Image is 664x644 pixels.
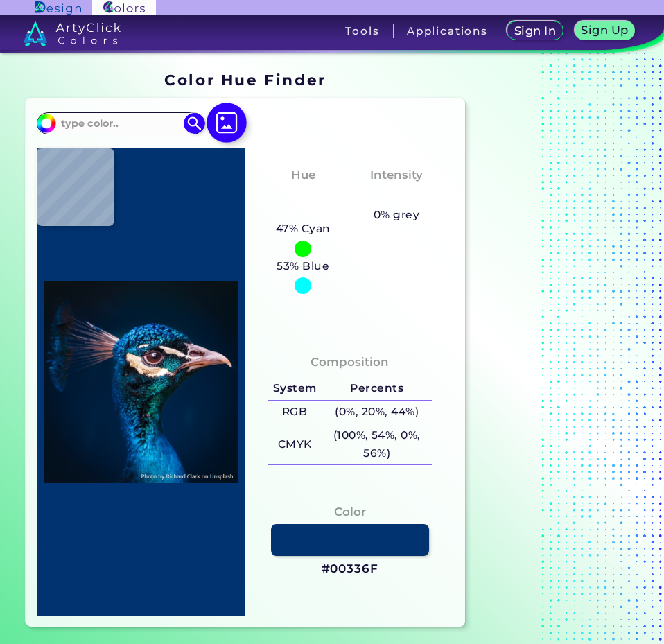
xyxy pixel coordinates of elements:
img: img_pavlin.jpg [44,155,238,609]
h5: 53% Blue [272,257,335,275]
h5: CMYK [268,433,322,456]
h5: (100%, 54%, 0%, 56%) [322,424,432,465]
h4: Hue [291,165,315,185]
h4: Intensity [370,165,423,185]
h5: 0% grey [374,206,419,224]
h5: System [268,377,322,400]
img: icon search [184,113,204,134]
a: Sign Up [577,22,632,40]
img: ArtyClick Design logo [35,1,81,15]
h5: (0%, 20%, 44%) [322,401,432,424]
a: Sign In [509,22,561,40]
h3: #00336F [322,561,378,577]
h5: 47% Cyan [270,220,335,238]
input: type color.. [56,114,185,133]
h4: Color [334,502,366,522]
img: logo_artyclick_colors_white.svg [24,21,121,46]
h4: Composition [311,352,389,372]
h5: RGB [268,401,322,424]
h1: Color Hue Finder [164,69,326,90]
iframe: Advertisement [471,66,644,632]
h5: Percents [322,377,432,400]
h5: Sign In [516,26,554,36]
h3: Tools [345,26,379,36]
h5: Sign Up [584,25,627,35]
h3: Vibrant [367,187,427,204]
h3: Applications [407,26,488,36]
h3: Cyan-Blue [264,187,342,220]
img: icon picture [207,103,247,143]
